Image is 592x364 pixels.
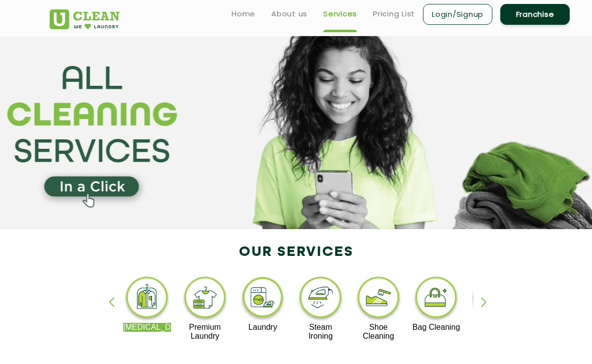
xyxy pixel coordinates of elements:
[470,275,518,323] img: sofa_cleaning_11zon.webp
[239,323,287,332] p: Laundry
[412,275,460,323] img: bag_cleaning_11zon.webp
[296,323,345,341] p: Steam Ironing
[232,8,255,20] a: Home
[181,323,229,341] p: Premium Laundry
[323,8,357,20] a: Services
[123,323,171,332] p: [MEDICAL_DATA]
[239,275,287,323] img: laundry_cleaning_11zon.webp
[50,9,119,29] img: UClean Laundry and Dry Cleaning
[355,275,403,323] img: shoe_cleaning_11zon.webp
[470,323,518,341] p: Sofa Cleaning
[373,8,415,20] a: Pricing List
[296,275,345,323] img: steam_ironing_11zon.webp
[355,323,403,341] p: Shoe Cleaning
[181,275,229,323] img: premium_laundry_cleaning_11zon.webp
[500,4,570,25] a: Franchise
[423,4,492,25] a: Login/Signup
[123,275,171,323] img: dry_cleaning_11zon.webp
[412,323,460,332] p: Bag Cleaning
[271,8,307,20] a: About us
